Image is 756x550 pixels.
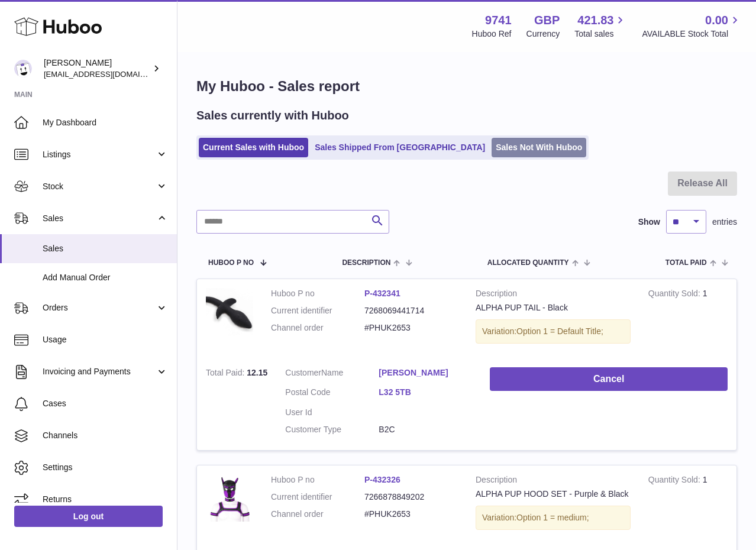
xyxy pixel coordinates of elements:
[379,367,472,378] a: [PERSON_NAME]
[44,69,174,79] span: [EMAIL_ADDRESS][DOMAIN_NAME]
[43,398,168,409] span: Cases
[43,117,168,128] span: My Dashboard
[364,305,458,316] dd: 7268069441714
[642,28,742,40] span: AVAILABLE Stock Total
[476,474,631,488] strong: Description
[648,475,703,487] strong: Quantity Sold
[271,509,364,520] dt: Channel order
[43,243,168,254] span: Sales
[577,12,613,28] span: 421.83
[476,488,631,500] div: ALPHA PUP HOOD SET - Purple & Black
[311,138,489,157] a: Sales Shipped From [GEOGRAPHIC_DATA]
[379,424,472,435] dd: B2C
[476,506,631,530] div: Variation:
[526,28,560,40] div: Currency
[487,259,569,267] span: ALLOCATED Quantity
[285,367,379,381] dt: Name
[516,513,589,522] span: Option 1 = medium;
[271,322,364,334] dt: Channel order
[476,319,631,344] div: Variation:
[476,302,631,313] div: ALPHA PUP TAIL - Black
[492,138,586,157] a: Sales Not With Huboo
[712,216,737,228] span: entries
[342,259,390,267] span: Description
[285,424,379,435] dt: Customer Type
[534,12,560,28] strong: GBP
[43,213,156,224] span: Sales
[285,387,379,401] dt: Postal Code
[43,149,156,160] span: Listings
[665,259,707,267] span: Total paid
[639,465,736,545] td: 1
[271,288,364,299] dt: Huboo P no
[516,326,603,336] span: Option 1 = Default Title;
[364,322,458,334] dd: #PHUK2653
[271,305,364,316] dt: Current identifier
[199,138,308,157] a: Current Sales with Huboo
[705,12,728,28] span: 0.00
[206,288,253,335] img: HTB1bl1Pd.CF3KVjSZJnq6znHFXa6.jpg
[43,302,156,313] span: Orders
[490,367,728,392] button: Cancel
[196,108,349,124] h2: Sales currently with Huboo
[472,28,512,40] div: Huboo Ref
[43,366,156,377] span: Invoicing and Payments
[639,279,736,358] td: 1
[638,216,660,228] label: Show
[43,494,168,505] span: Returns
[364,491,458,503] dd: 7266878849202
[271,491,364,503] dt: Current identifier
[574,28,627,40] span: Total sales
[648,289,703,301] strong: Quantity Sold
[364,509,458,520] dd: #PHUK2653
[43,334,168,345] span: Usage
[485,12,512,28] strong: 9741
[285,368,321,377] span: Customer
[247,368,267,377] span: 12.15
[43,181,156,192] span: Stock
[14,506,163,527] a: Log out
[364,289,400,298] a: P-432341
[43,430,168,441] span: Channels
[285,407,379,418] dt: User Id
[208,259,254,267] span: Huboo P no
[206,474,253,522] img: Hf759e079e1344e67864b258fd1b32aa1N.jpg
[14,60,32,77] img: ajcmarketingltd@gmail.com
[196,77,737,96] h1: My Huboo - Sales report
[379,387,472,398] a: L32 5TB
[476,288,631,302] strong: Description
[271,474,364,486] dt: Huboo P no
[364,475,400,484] a: P-432326
[43,462,168,473] span: Settings
[44,57,150,80] div: [PERSON_NAME]
[574,12,627,40] a: 421.83 Total sales
[206,368,247,380] strong: Total Paid
[43,272,168,283] span: Add Manual Order
[642,12,742,40] a: 0.00 AVAILABLE Stock Total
